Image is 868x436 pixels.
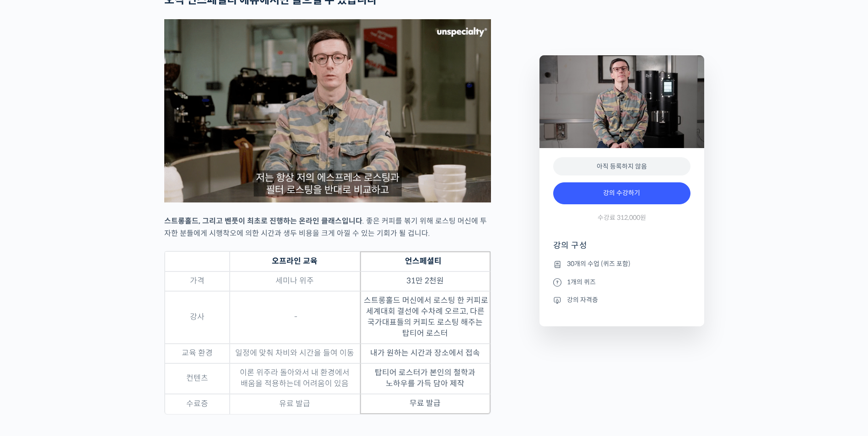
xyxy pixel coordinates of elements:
td: 일정에 맞춰 차비와 시간을 들여 이동 [230,344,360,363]
div: 아직 등록하지 않음 [553,157,690,176]
span: 설정 [141,303,152,311]
td: 컨텐츠 [165,363,230,394]
h4: 강의 구성 [553,240,690,258]
td: 31만 2천원 [360,271,491,291]
span: 수강료 312,000원 [598,213,646,222]
td: 이론 위주라 돌아와서 내 환경에서 배움을 적용하는데 어려움이 있음 [230,363,360,394]
td: 가격 [165,271,230,291]
li: 30개의 수업 (퀴즈 포함) [553,259,690,270]
td: 세미나 위주 [230,271,360,291]
span: 대화 [84,304,95,311]
p: . 좋은 커피를 볶기 위해 로스팅 머신에 투자한 분들에게 시행착오에 의한 시간과 생두 비용을 크게 아낄 수 있는 기회가 될 겁니다. [164,215,491,239]
li: 1개의 퀴즈 [553,276,690,287]
td: 스트롱홀드 머신에서 로스팅 한 커피로 세계대회 결선에 수차례 오르고, 다른 국가대표들의 커피도 로스팅 해주는 탑티어 로스터 [360,291,491,344]
th: 오프라인 교육 [230,251,360,271]
td: - [230,291,360,344]
span: 홈 [29,303,34,311]
td: 탑티어 로스터가 본인의 철학과 노하우를 가득 담아 제작 [360,363,491,394]
td: 교육 환경 [165,344,230,363]
a: 설정 [118,290,176,313]
a: 홈 [3,290,60,313]
td: 내가 원하는 시간과 장소에서 접속 [360,344,491,363]
li: 강의 자격증 [553,294,690,305]
strong: 언스페셜티 [405,256,442,266]
a: 대화 [60,290,118,313]
td: 수료증 [165,394,230,414]
a: 강의 수강하기 [553,182,690,204]
td: 강사 [165,291,230,344]
strong: 스트롱홀드, 그리고 벤풋이 최초로 진행하는 온라인 클래스입니다 [164,216,362,226]
td: 유료 발급 [230,394,360,414]
td: 무료 발급 [360,394,491,414]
